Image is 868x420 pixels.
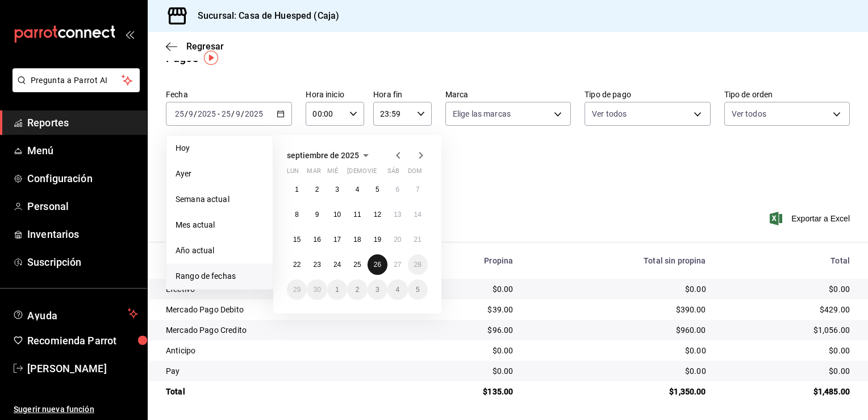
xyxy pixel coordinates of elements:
[356,186,360,193] abbr: 4 de septiembre de 2025
[287,167,299,179] abbr: lunes
[368,204,387,225] button: 12 de septiembre de 2025
[197,109,216,118] input: ----
[724,386,850,397] div: $1,485.00
[373,90,432,98] label: Hora fin
[327,204,347,225] button: 10 de septiembre de 2025
[415,324,513,336] div: $96.00
[176,270,264,282] span: Rango de fechas
[374,236,381,244] abbr: 19 de septiembre de 2025
[327,179,347,200] button: 3 de septiembre de 2025
[27,333,138,348] span: Recomienda Parrot
[307,254,327,275] button: 23 de septiembre de 2025
[416,186,420,193] abbr: 7 de septiembre de 2025
[347,254,367,275] button: 25 de septiembre de 2025
[387,279,407,300] button: 4 de octubre de 2025
[307,167,320,179] abbr: martes
[724,365,850,377] div: $0.00
[531,283,706,295] div: $0.00
[125,30,134,39] button: open_drawer_menu
[315,186,319,193] abbr: 2 de septiembre de 2025
[313,286,320,294] abbr: 30 de septiembre de 2025
[374,261,381,269] abbr: 26 de septiembre de 2025
[166,324,397,336] div: Mercado Pago Credito
[221,109,231,118] input: --
[287,229,307,250] button: 15 de septiembre de 2025
[327,254,347,275] button: 24 de septiembre de 2025
[333,236,341,244] abbr: 17 de septiembre de 2025
[592,108,627,120] span: Ver todos
[732,108,766,120] span: Ver todos
[335,286,339,294] abbr: 1 de octubre de 2025
[374,211,381,219] abbr: 12 de septiembre de 2025
[185,109,188,118] span: /
[408,167,422,179] abbr: domingo
[176,245,264,257] span: Año actual
[327,167,338,179] abbr: miércoles
[408,229,428,250] button: 21 de septiembre de 2025
[287,254,307,275] button: 22 de septiembre de 2025
[176,219,264,231] span: Mes actual
[353,236,361,244] abbr: 18 de septiembre de 2025
[356,286,360,294] abbr: 2 de octubre de 2025
[395,286,399,294] abbr: 4 de octubre de 2025
[287,179,307,200] button: 1 de septiembre de 2025
[313,236,320,244] abbr: 16 de septiembre de 2025
[531,256,706,265] div: Total sin propina
[307,179,327,200] button: 2 de septiembre de 2025
[453,108,511,120] span: Elige las marcas
[394,261,401,269] abbr: 27 de septiembre de 2025
[368,167,377,179] abbr: viernes
[306,90,364,98] label: Hora inicio
[347,279,367,300] button: 2 de octubre de 2025
[408,279,428,300] button: 5 de octubre de 2025
[194,109,197,118] span: /
[287,149,373,162] button: septiembre de 2025
[375,186,379,193] abbr: 5 de septiembre de 2025
[347,204,367,225] button: 11 de septiembre de 2025
[188,109,194,118] input: --
[27,171,138,186] span: Configuración
[395,186,399,193] abbr: 6 de septiembre de 2025
[414,236,422,244] abbr: 21 de septiembre de 2025
[414,211,422,219] abbr: 14 de septiembre de 2025
[189,9,339,23] h3: Sucursal: Casa de Huesped (Caja)
[408,204,428,225] button: 14 de septiembre de 2025
[394,236,401,244] abbr: 20 de septiembre de 2025
[368,179,387,200] button: 5 de septiembre de 2025
[347,179,367,200] button: 4 de septiembre de 2025
[347,229,367,250] button: 18 de septiembre de 2025
[176,142,264,154] span: Hoy
[387,229,407,250] button: 20 de septiembre de 2025
[186,41,224,52] span: Regresar
[176,168,264,180] span: Ayer
[166,304,397,315] div: Mercado Pago Debito
[416,286,420,294] abbr: 5 de octubre de 2025
[353,261,361,269] abbr: 25 de septiembre de 2025
[333,261,341,269] abbr: 24 de septiembre de 2025
[415,386,513,397] div: $135.00
[307,204,327,225] button: 9 de septiembre de 2025
[445,90,571,98] label: Marca
[244,109,264,118] input: ----
[204,51,218,65] img: Tooltip marker
[375,286,379,294] abbr: 3 de octubre de 2025
[772,212,850,225] button: Exportar a Excel
[531,345,706,356] div: $0.00
[387,167,399,179] abbr: sábado
[27,361,138,376] span: [PERSON_NAME]
[347,167,414,179] abbr: jueves
[368,279,387,300] button: 3 de octubre de 2025
[327,279,347,300] button: 1 de octubre de 2025
[724,304,850,315] div: $429.00
[293,261,301,269] abbr: 22 de septiembre de 2025
[415,365,513,377] div: $0.00
[174,109,185,118] input: --
[724,283,850,295] div: $0.00
[408,254,428,275] button: 28 de septiembre de 2025
[27,115,138,130] span: Reportes
[724,256,850,265] div: Total
[27,199,138,214] span: Personal
[241,109,244,118] span: /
